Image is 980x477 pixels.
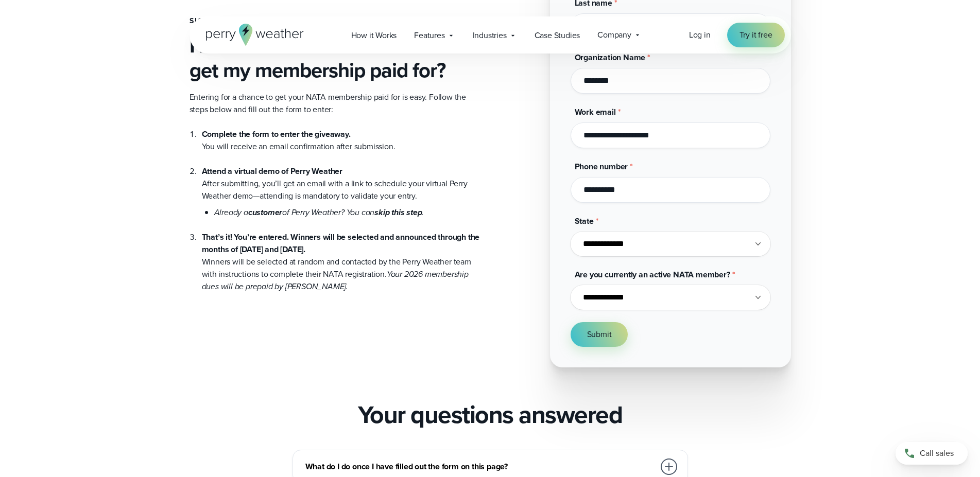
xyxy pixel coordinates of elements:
span: Try it free [740,29,772,41]
span: How it Works [351,29,397,42]
strong: Complete the form to enter the giveaway. [202,128,351,140]
strong: skip this step [374,206,422,218]
span: Case Studies [535,29,580,42]
span: Industries [473,29,507,42]
span: Company [597,29,631,41]
span: Phone number [575,161,628,172]
h2: Your questions answered [358,400,623,429]
span: Call sales [920,447,954,460]
li: You will receive an email confirmation after submission. [202,128,482,153]
span: Features [414,29,444,42]
button: Submit [571,322,628,347]
h3: What do I do once I have filled out the form on this page? [305,461,655,473]
span: Work email [575,106,616,118]
em: Your 2026 membership dues will be prepaid by [PERSON_NAME]. [202,268,469,292]
span: Are you currently an active NATA member? [575,269,730,280]
span: Submit [587,328,612,341]
a: Call sales [896,442,968,465]
a: Case Studies [526,25,589,46]
strong: customer [248,206,282,218]
h3: How do I enter for a chance to get my membership paid for? [190,33,482,83]
li: Winners will be selected at random and contacted by the Perry Weather team with instructions to c... [202,219,482,293]
strong: Attend a virtual demo of Perry Weather [202,165,342,177]
li: After submitting, you’ll get an email with a link to schedule your virtual Perry Weather demo—att... [202,153,482,219]
span: Log in [689,29,711,41]
p: Entering for a chance to get your NATA membership paid for is easy. Follow the steps below and fi... [190,91,482,116]
span: State [575,215,594,227]
strong: That’s it! You’re entered. Winners will be selected and announced through the months of [DATE] an... [202,231,480,255]
a: Try it free [727,23,785,47]
a: How it Works [342,25,406,46]
span: Organization Name [575,51,646,63]
em: Already a of Perry Weather? You can . [214,206,424,218]
a: Log in [689,29,711,41]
